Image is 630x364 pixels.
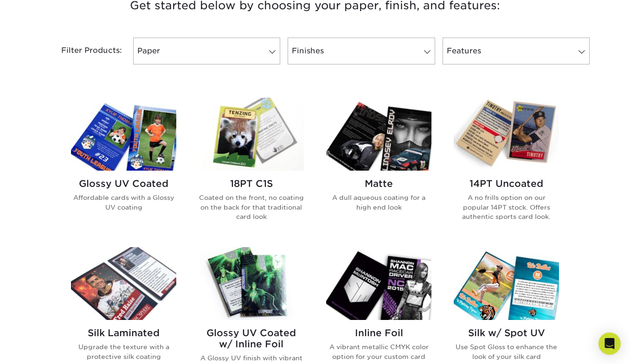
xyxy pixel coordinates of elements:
[454,178,559,189] h2: 14PT Uncoated
[199,327,304,350] h2: Glossy UV Coated w/ Inline Foil
[454,98,559,236] a: 14PT Uncoated Trading Cards 14PT Uncoated A no frills option on our popular 14PT stock. Offers au...
[326,327,431,338] h2: Inline Foil
[71,98,176,171] img: Glossy UV Coated Trading Cards
[454,327,559,338] h2: Silk w/ Spot UV
[199,247,304,320] img: Glossy UV Coated w/ Inline Foil Trading Cards
[71,247,176,320] img: Silk Laminated Trading Cards
[598,332,621,355] div: Open Intercom Messenger
[326,178,431,189] h2: Matte
[199,193,304,221] p: Coated on the front, no coating on the back for that traditional card look
[454,98,559,171] img: 14PT Uncoated Trading Cards
[71,178,176,189] h2: Glossy UV Coated
[454,193,559,221] p: A no frills option on our popular 14PT stock. Offers authentic sports card look.
[71,327,176,338] h2: Silk Laminated
[326,193,431,212] p: A dull aqueous coating for a high end look
[71,193,176,212] p: Affordable cards with a Glossy UV coating
[288,38,435,64] a: Finishes
[199,98,304,171] img: 18PT C1S Trading Cards
[326,98,431,171] img: Matte Trading Cards
[37,38,129,64] div: Filter Products:
[199,98,304,236] a: 18PT C1S Trading Cards 18PT C1S Coated on the front, no coating on the back for that traditional ...
[326,98,431,236] a: Matte Trading Cards Matte A dull aqueous coating for a high end look
[443,38,590,64] a: Features
[326,247,431,320] img: Inline Foil Trading Cards
[71,342,176,361] p: Upgrade the texture with a protective silk coating
[454,342,559,361] p: Use Spot Gloss to enhance the look of your silk card
[71,98,176,236] a: Glossy UV Coated Trading Cards Glossy UV Coated Affordable cards with a Glossy UV coating
[133,38,280,64] a: Paper
[199,178,304,189] h2: 18PT C1S
[326,342,431,361] p: A vibrant metallic CMYK color option for your custom card
[454,247,559,320] img: Silk w/ Spot UV Trading Cards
